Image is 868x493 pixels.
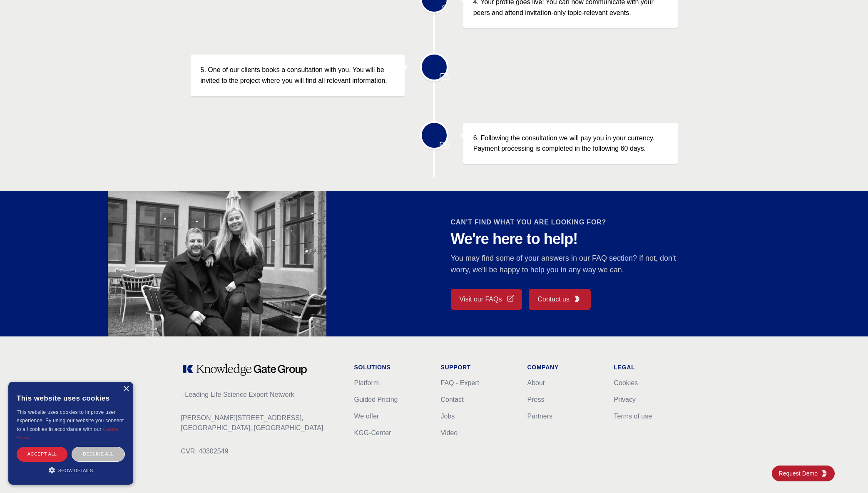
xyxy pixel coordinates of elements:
[527,363,601,371] h1: Company
[537,294,569,304] span: Contact us
[354,363,428,371] h1: Solutions
[17,388,125,408] div: This website uses cookies
[614,396,636,403] a: Privacy
[826,453,868,493] iframe: Chat Widget
[451,289,522,310] a: Visit our FAQs
[58,468,93,473] span: Show details
[473,133,668,154] p: 6. Following the consultation we will pay you in your currency. Payment processing is completed i...
[527,379,545,386] a: About
[17,409,124,432] span: This website uses cookies to improve user experience. By using our website you consent to all coo...
[181,390,341,400] p: - Leading Life Science Expert Network
[826,453,868,493] div: Chat-widget
[821,470,828,477] img: KGG
[441,429,458,436] a: Video
[441,363,514,371] h1: Support
[441,379,479,386] a: FAQ - Expert
[527,396,545,403] a: Press
[614,363,687,371] h1: Legal
[779,469,821,478] span: Request Demo
[529,289,590,310] a: Contact usKGG
[17,447,67,461] div: Accept all
[354,379,379,386] a: Platform
[614,413,652,420] a: Terms of use
[72,447,125,461] div: Decline all
[441,396,464,403] a: Contact
[614,379,638,386] a: Cookies
[441,413,455,420] a: Jobs
[17,427,118,440] a: Cookie Policy
[123,386,129,392] div: Close
[354,413,379,420] a: We offer
[772,466,835,481] a: Request DemoKGG
[181,413,341,433] p: [PERSON_NAME][STREET_ADDRESS], [GEOGRAPHIC_DATA], [GEOGRAPHIC_DATA]
[201,65,395,86] p: 5. One of our clients books a consultation with you. You will be invited to the project where you...
[354,396,398,403] a: Guided Pricing
[17,466,125,474] div: Show details
[527,413,552,420] a: Partners
[451,252,687,276] p: You may find some of your answers in our FAQ section? If not, don't worry, we'll be happy to help...
[574,296,580,302] img: KGG
[354,429,391,436] a: KGG-Center
[451,231,687,247] p: We're here to help!
[451,217,687,227] h2: CAN'T FIND WHAT YOU ARE LOOKING FOR?
[181,446,341,456] p: CVR: 40302549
